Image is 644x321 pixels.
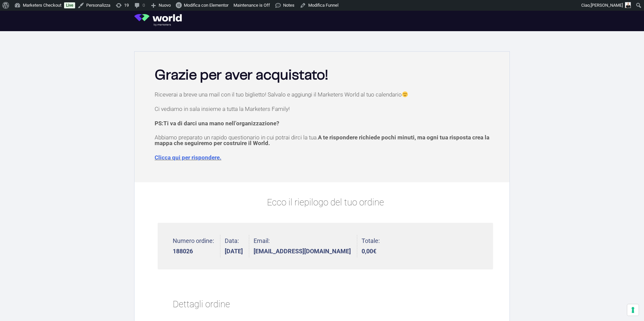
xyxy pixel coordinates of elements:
iframe: Customerly Messenger Launcher [5,295,25,315]
li: Email: [254,235,357,257]
p: Riceverai a breve una mail con il tuo biglietto! Salvalo e aggiungi il Marketers World al tuo cal... [155,91,496,98]
button: Le tue preferenze relative al consenso per le tecnologie di tracciamento [627,304,639,316]
strong: PS: [155,120,279,127]
img: 🙂 [402,91,408,97]
bdi: 0,00 [362,248,376,255]
span: Modifica con Elementor [184,3,228,8]
strong: [EMAIL_ADDRESS][DOMAIN_NAME] [254,248,351,254]
p: Ci vediamo in sala insieme a tutta la Marketers Family! [155,106,496,112]
span: [PERSON_NAME] [591,3,623,8]
span: Ti va di darci una mano nell’organizzazione? [163,120,279,127]
p: Ecco il riepilogo del tuo ordine [158,196,493,209]
p: Abbiamo preparato un rapido questionario in cui potrai dirci la tua. [155,135,496,146]
strong: 188026 [173,248,214,254]
h2: Dettagli ordine [173,291,478,319]
b: Grazie per aver acquistato! [155,69,328,82]
strong: [DATE] [225,248,243,254]
li: Totale: [362,235,380,257]
li: Numero ordine: [173,235,220,257]
a: Clicca qui per rispondere. [155,154,221,161]
span: € [373,248,376,255]
a: Live [64,2,75,8]
span: A te rispondere richiede pochi minuti, ma ogni tua risposta crea la mappa che seguiremo per costr... [155,134,489,146]
li: Data: [225,235,249,257]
